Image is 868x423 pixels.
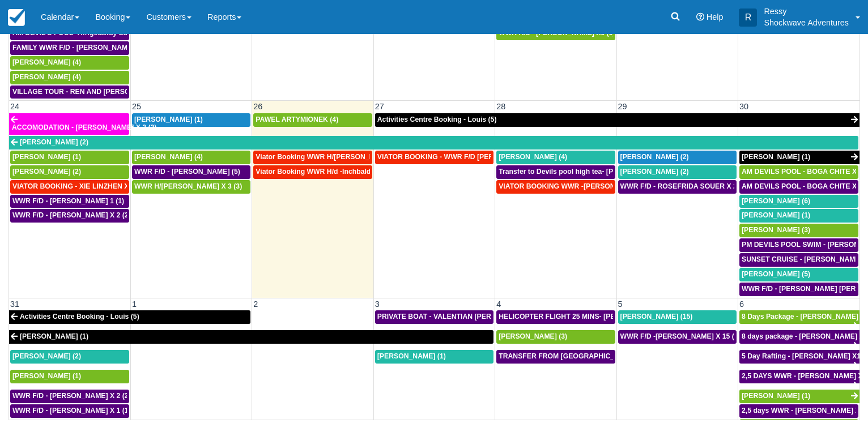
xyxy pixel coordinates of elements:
[134,168,240,176] span: WWR F/D - [PERSON_NAME] (5)
[10,56,129,70] a: [PERSON_NAME] (4)
[739,238,858,252] a: PM DEVILS POOL SWIM - [PERSON_NAME] X 2 (2)
[10,370,129,383] a: [PERSON_NAME] (1)
[739,180,858,194] a: AM DEVILS POOL - BOGA CHITE X 1 (1)
[252,102,263,111] span: 26
[375,310,493,324] a: PRIVATE BOAT - VALENTIAN [PERSON_NAME] X 4 (4)
[12,182,143,190] span: VIATOR BOOKING - XIE LINZHEN X4 (4)
[9,330,493,344] a: [PERSON_NAME] (1)
[377,153,558,161] span: VIATOR BOOKING - WWR F/D [PERSON_NAME] X 2 (3)
[256,153,415,161] span: Viator Booking WWR H/[PERSON_NAME] X 8 (8)
[9,300,20,309] span: 31
[739,330,860,344] a: 8 days package - [PERSON_NAME] X1 (1)
[10,86,129,99] a: VILLAGE TOUR - REN AND [PERSON_NAME] X4 (4)
[499,313,682,321] span: HELICOPTER FLIGHT 25 MINS- [PERSON_NAME] X1 (1)
[739,209,858,223] a: [PERSON_NAME] (1)
[739,268,858,281] a: [PERSON_NAME] (5)
[12,352,81,360] span: [PERSON_NAME] (2)
[739,253,858,267] a: SUNSET CRUISE - [PERSON_NAME] X1 (5)
[20,313,139,321] span: Activities Centre Booking - Louis (5)
[739,8,757,27] div: R
[739,370,860,383] a: 2,5 DAYS WWR - [PERSON_NAME] X1 (1)
[618,151,737,164] a: [PERSON_NAME] (2)
[496,310,615,324] a: HELICOPTER FLIGHT 25 MINS- [PERSON_NAME] X1 (1)
[8,9,25,26] img: checkfront-main-nav-mini-logo.png
[377,116,497,123] span: Activities Centre Booking - Louis (5)
[10,195,129,208] a: WWR F/D - [PERSON_NAME] 1 (1)
[696,13,704,21] i: Help
[12,58,81,66] span: [PERSON_NAME] (4)
[12,372,81,380] span: [PERSON_NAME] (1)
[134,153,203,161] span: [PERSON_NAME] (4)
[256,168,453,176] span: Viator Booking WWR H/d -Inchbald [PERSON_NAME] X 4 (4)
[739,350,860,364] a: 5 Day Rafting - [PERSON_NAME] X1 (1)
[9,136,858,149] a: [PERSON_NAME] (2)
[620,153,689,161] span: [PERSON_NAME] (2)
[742,153,810,161] span: [PERSON_NAME] (1)
[742,211,810,219] span: [PERSON_NAME] (1)
[12,211,131,219] span: WWR F/D - [PERSON_NAME] X 2 (2)
[9,113,129,135] a: ACCOMODATION - [PERSON_NAME] X 2 (2)
[739,283,858,296] a: WWR F/D - [PERSON_NAME] [PERSON_NAME] OHKKA X1 (1)
[253,113,372,127] a: PAWEL ARTYMIONEK (4)
[12,168,81,176] span: [PERSON_NAME] (2)
[739,310,860,324] a: 8 Days Package - [PERSON_NAME] (1)
[12,88,182,96] span: VILLAGE TOUR - REN AND [PERSON_NAME] X4 (4)
[496,180,615,194] a: VIATOR BOOKING WWR -[PERSON_NAME] X2 (2)
[739,404,858,418] a: 2,5 days WWR - [PERSON_NAME] X2 (2)
[132,165,250,179] a: WWR F/D - [PERSON_NAME] (5)
[12,392,131,400] span: WWR F/D - [PERSON_NAME] X 2 (2)
[12,197,124,205] span: WWR F/D - [PERSON_NAME] 1 (1)
[9,102,20,111] span: 24
[620,332,744,340] span: WWR F/D -[PERSON_NAME] X 15 (15)
[10,404,129,418] a: WWR F/D - [PERSON_NAME] X 1 (1)
[131,300,138,309] span: 1
[10,209,129,223] a: WWR F/D - [PERSON_NAME] X 2 (2)
[12,153,81,161] span: [PERSON_NAME] (1)
[252,300,259,309] span: 2
[12,123,156,131] span: ACCOMODATION - [PERSON_NAME] X 2 (2)
[618,330,737,344] a: WWR F/D -[PERSON_NAME] X 15 (15)
[10,350,129,364] a: [PERSON_NAME] (2)
[742,226,810,234] span: [PERSON_NAME] (3)
[499,182,662,190] span: VIATOR BOOKING WWR -[PERSON_NAME] X2 (2)
[10,180,129,194] a: VIATOR BOOKING - XIE LINZHEN X4 (4)
[20,332,88,340] span: [PERSON_NAME] (1)
[738,300,745,309] span: 6
[496,165,615,179] a: Transfer to Devils pool high tea- [PERSON_NAME] X4 (4)
[12,44,155,52] span: FAMILY WWR F/D - [PERSON_NAME] X4 (4)
[10,71,129,84] a: [PERSON_NAME] (4)
[620,168,689,176] span: [PERSON_NAME] (2)
[10,151,129,164] a: [PERSON_NAME] (1)
[374,300,381,309] span: 3
[253,151,372,164] a: Viator Booking WWR H/[PERSON_NAME] X 8 (8)
[739,390,860,403] a: [PERSON_NAME] (1)
[617,300,624,309] span: 5
[496,151,615,164] a: [PERSON_NAME] (4)
[374,102,385,111] span: 27
[617,102,628,111] span: 29
[496,330,615,344] a: [PERSON_NAME] (3)
[739,224,858,237] a: [PERSON_NAME] (3)
[620,182,748,190] span: WWR F/D - ROSEFRIDA SOUER X 2 (2)
[618,180,737,194] a: WWR F/D - ROSEFRIDA SOUER X 2 (2)
[620,313,693,321] span: [PERSON_NAME] (15)
[10,41,129,55] a: FAMILY WWR F/D - [PERSON_NAME] X4 (4)
[618,165,737,179] a: [PERSON_NAME] (2)
[377,313,555,321] span: PRIVATE BOAT - VALENTIAN [PERSON_NAME] X 4 (4)
[739,195,858,208] a: [PERSON_NAME] (6)
[131,102,142,111] span: 25
[495,102,507,111] span: 28
[496,350,615,364] a: TRANSFER FROM [GEOGRAPHIC_DATA] TO VIC FALLS - [PERSON_NAME] X 1 (1)
[134,116,203,123] span: [PERSON_NAME] (1)
[375,113,860,127] a: Activities Centre Booking - Louis (5)
[495,300,502,309] span: 4
[10,165,129,179] a: [PERSON_NAME] (2)
[707,12,724,22] span: Help
[134,182,242,190] span: WWR H/[PERSON_NAME] X 3 (3)
[499,153,567,161] span: [PERSON_NAME] (4)
[12,73,81,81] span: [PERSON_NAME] (4)
[618,310,737,324] a: [PERSON_NAME] (15)
[742,392,810,400] span: [PERSON_NAME] (1)
[499,168,685,176] span: Transfer to Devils pool high tea- [PERSON_NAME] X4 (4)
[256,116,338,123] span: PAWEL ARTYMIONEK (4)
